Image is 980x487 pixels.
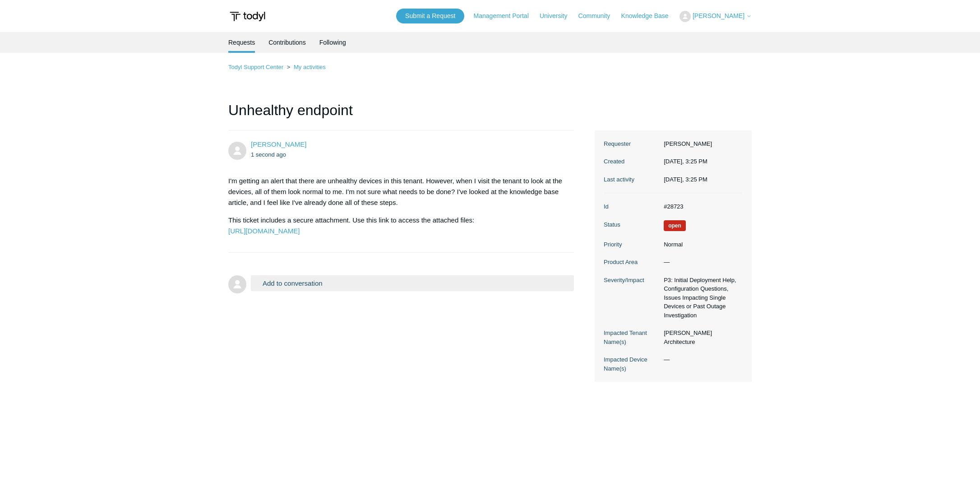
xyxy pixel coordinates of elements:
a: Following [319,32,346,53]
dd: Normal [659,240,743,249]
a: Contributions [268,32,306,53]
a: Management Portal [474,11,538,21]
p: I'm getting an alert that there are unhealthy devices in this tenant. However, when I visit the t... [228,176,565,208]
dd: — [659,355,743,364]
dt: Severity/Impact [604,276,659,285]
li: Requests [228,32,255,53]
li: Todyl Support Center [228,64,285,70]
span: Stephen Yeoh [251,140,306,148]
a: [PERSON_NAME] [251,140,306,148]
dd: [PERSON_NAME] Architecture [659,329,743,346]
a: [URL][DOMAIN_NAME] [228,227,300,235]
img: Todyl Support Center Help Center home page [228,8,267,25]
span: We are working on a response for you [664,220,686,231]
dd: #28723 [659,202,743,211]
time: 10/06/2025, 15:25 [251,151,286,158]
dd: — [659,258,743,267]
time: 10/06/2025, 15:25 [664,176,707,183]
dt: Id [604,202,659,211]
h1: Unhealthy endpoint [228,99,574,130]
dd: P3: Initial Deployment Help, Configuration Questions, Issues Impacting Single Devices or Past Out... [659,276,743,320]
p: This ticket includes a secure attachment. Use this link to access the attached files: [228,215,565,237]
dt: Last activity [604,175,659,184]
dt: Impacted Device Name(s) [604,355,659,373]
dd: [PERSON_NAME] [659,139,743,148]
a: University [540,11,576,21]
dt: Priority [604,240,659,249]
span: [PERSON_NAME] [693,12,744,19]
a: Todyl Support Center [228,64,283,70]
a: My activities [294,64,326,70]
button: Add to conversation [251,275,574,291]
li: My activities [285,64,326,70]
dt: Status [604,220,659,229]
dt: Product Area [604,258,659,267]
a: Submit a Request [396,9,464,23]
dt: Requester [604,139,659,148]
a: Community [578,11,619,21]
button: [PERSON_NAME] [680,11,752,22]
dt: Impacted Tenant Name(s) [604,329,659,346]
a: Knowledge Base [621,11,678,21]
time: 10/06/2025, 15:25 [664,158,707,165]
dt: Created [604,157,659,166]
